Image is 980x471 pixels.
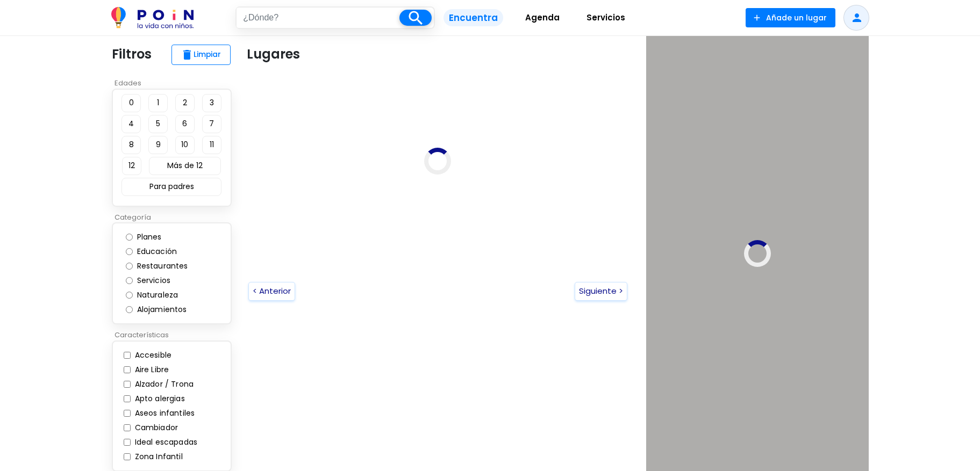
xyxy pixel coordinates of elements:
p: Características [112,330,238,340]
label: Educación [134,246,188,257]
span: delete [181,48,194,61]
button: 10 [175,136,195,154]
label: Planes [134,231,173,243]
button: 6 [175,115,195,133]
button: 9 [148,136,168,154]
span: Servicios [582,9,630,26]
button: < Anterior [248,282,295,301]
button: 0 [121,94,141,112]
button: 3 [202,94,221,112]
button: 11 [202,136,221,154]
label: Aire Libre [132,364,169,375]
span: Agenda [520,9,564,26]
input: ¿Dónde? [237,8,399,28]
p: Filtros [112,45,152,64]
label: Zona Infantil [132,451,183,462]
label: Cambiador [132,422,178,433]
button: 4 [121,115,141,133]
label: Accesible [132,350,172,361]
button: 7 [202,115,221,133]
label: Naturaleza [134,289,189,301]
label: Restaurantes [134,260,199,272]
button: Añade un lugar [746,8,835,27]
label: Apto alergias [132,393,185,404]
span: Encuentra [443,9,503,27]
button: 8 [121,136,141,154]
label: Aseos infantiles [132,408,195,419]
a: Encuentra [435,5,512,31]
p: Lugares [247,45,300,64]
p: Categoría [112,212,238,223]
button: 12 [122,157,141,175]
button: Siguiente > [575,282,627,301]
button: deleteLimpiar [171,45,231,65]
label: Alojamientos [134,304,198,315]
button: 1 [148,94,168,112]
p: Edades [112,78,238,89]
button: Para padres [121,178,221,196]
a: Agenda [512,5,573,31]
i: search [406,9,425,27]
button: Más de 12 [149,157,221,175]
a: Servicios [573,5,639,31]
button: 2 [175,94,195,112]
label: Alzador / Trona [132,379,194,390]
label: Servicios [134,275,182,286]
label: Ideal escapadas [132,437,198,448]
img: POiN [111,7,194,28]
button: 5 [148,115,168,133]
